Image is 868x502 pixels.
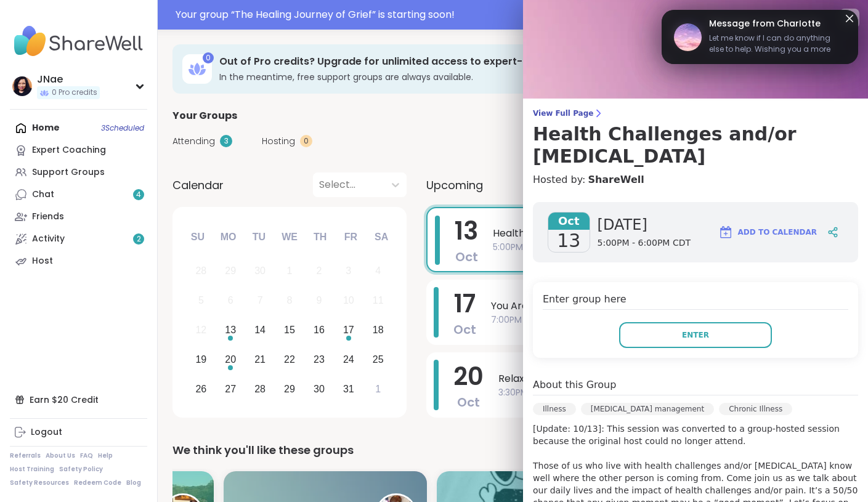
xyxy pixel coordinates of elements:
[306,346,333,373] div: Choose Thursday, October 23rd, 2025
[284,322,295,338] div: 15
[184,224,211,251] div: Su
[247,258,274,285] div: Not available Tuesday, September 30th, 2025
[80,451,93,460] a: FAQ
[335,288,362,314] div: Not available Friday, October 10th, 2025
[335,317,362,344] div: Choose Friday, October 17th, 2025
[277,376,303,402] div: Choose Wednesday, October 29th, 2025
[454,286,476,321] span: 17
[188,346,214,373] div: Choose Sunday, October 19th, 2025
[254,262,266,279] div: 30
[203,52,214,63] div: 0
[491,314,831,326] span: 7:00PM - 8:30PM CDT
[188,376,214,402] div: Choose Sunday, October 26th, 2025
[493,226,830,241] span: Health Challenges and/or [MEDICAL_DATA]
[674,23,702,51] img: CharIotte
[137,234,141,245] span: 2
[598,237,691,249] span: 5:00PM - 6:00PM CDT
[214,224,241,251] div: Mo
[375,381,381,397] div: 1
[719,403,792,415] div: Chronic Illness
[172,177,224,193] span: Calendar
[287,292,293,309] div: 8
[284,381,295,397] div: 29
[709,33,846,57] span: Let me know if I can do anything else to help. Wishing you a more peaceful week ahead <3
[262,135,295,148] span: Hosting
[598,215,691,235] span: [DATE]
[335,376,362,402] div: Choose Friday, October 31st, 2025
[225,322,236,338] div: 13
[337,224,364,251] div: Fr
[498,371,831,386] span: Relaxing Breathwork
[258,292,263,309] div: 7
[74,479,121,487] a: Redeem Code
[533,172,858,187] h4: Hosted by:
[136,190,141,200] span: 4
[375,262,381,279] div: 4
[276,224,303,251] div: We
[307,224,334,251] div: Th
[314,381,325,397] div: 30
[195,322,206,338] div: 12
[172,442,853,459] div: We think you'll like these groups
[365,376,391,402] div: Choose Saturday, November 1st, 2025
[225,381,236,397] div: 27
[217,376,244,402] div: Choose Monday, October 27th, 2025
[12,76,32,96] img: JNae
[335,258,362,285] div: Not available Friday, October 3rd, 2025
[533,378,616,392] h4: About this Group
[32,144,106,156] div: Expert Coaching
[186,256,392,403] div: month 2025-10
[738,227,817,238] span: Add to Calendar
[533,108,858,168] a: View Full PageHealth Challenges and/or [MEDICAL_DATA]
[373,292,384,309] div: 11
[314,351,325,368] div: 23
[373,351,384,368] div: 25
[195,351,206,368] div: 19
[10,250,147,272] a: Host
[59,465,103,474] a: Safety Policy
[32,255,53,267] div: Host
[10,465,54,474] a: Host Training
[277,317,303,344] div: Choose Wednesday, October 15th, 2025
[709,17,846,30] span: Message from CharIotte
[247,317,274,344] div: Choose Tuesday, October 14th, 2025
[316,262,322,279] div: 2
[188,317,214,344] div: Not available Sunday, October 12th, 2025
[32,166,105,179] div: Support Groups
[426,177,483,193] span: Upcoming
[195,262,206,279] div: 28
[533,108,858,118] span: View Full Page
[32,233,65,245] div: Activity
[10,161,147,184] a: Support Groups
[314,322,325,338] div: 16
[172,108,237,123] span: Your Groups
[674,17,846,57] a: CharIotteMessage from CharIotteLet me know if I can do anything else to help. Wishing you a more ...
[176,7,861,22] div: Your group “ The Healing Journey of Grief ” is starting soon!
[247,376,274,402] div: Choose Tuesday, October 28th, 2025
[277,258,303,285] div: Not available Wednesday, October 1st, 2025
[581,403,714,415] div: [MEDICAL_DATA] management
[277,346,303,373] div: Choose Wednesday, October 22nd, 2025
[10,389,147,411] div: Earn $20 Credit
[217,288,244,314] div: Not available Monday, October 6th, 2025
[228,292,233,309] div: 6
[219,71,753,83] h3: In the meantime, free support groups are always available.
[198,292,204,309] div: 5
[172,135,215,148] span: Attending
[37,73,100,86] div: JNae
[455,214,478,248] span: 13
[373,322,384,338] div: 18
[588,172,644,187] a: ShareWell
[491,299,831,314] span: You Are Not Alone With This™
[217,258,244,285] div: Not available Monday, September 29th, 2025
[188,258,214,285] div: Not available Sunday, September 28th, 2025
[365,346,391,373] div: Choose Saturday, October 25th, 2025
[10,451,41,460] a: Referrals
[254,381,266,397] div: 28
[188,288,214,314] div: Not available Sunday, October 5th, 2025
[10,479,69,487] a: Safety Resources
[52,87,97,98] span: 0 Pro credits
[225,262,236,279] div: 29
[10,206,147,228] a: Friends
[365,317,391,344] div: Choose Saturday, October 18th, 2025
